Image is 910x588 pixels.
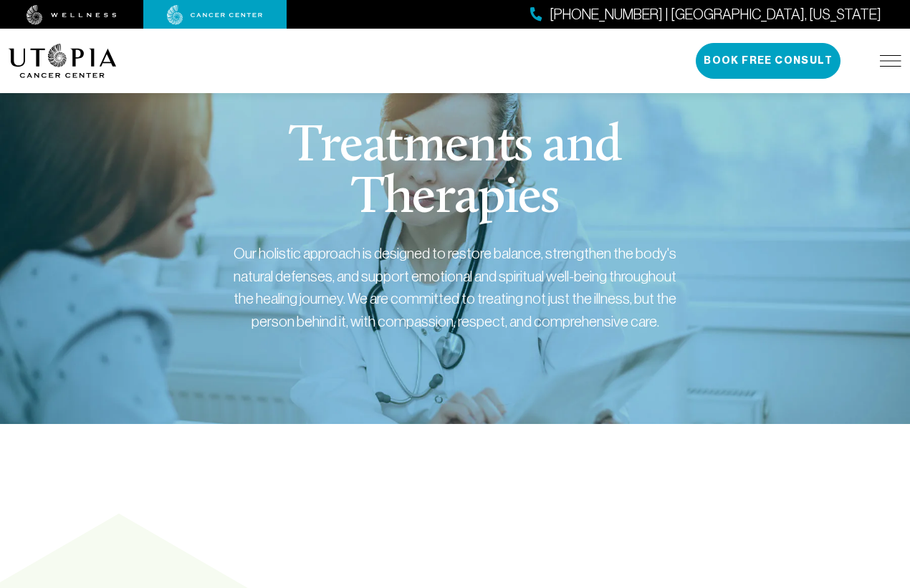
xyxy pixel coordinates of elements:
img: icon-hamburger [880,55,901,67]
img: logo [9,44,117,78]
a: [PHONE_NUMBER] | [GEOGRAPHIC_DATA], [US_STATE] [530,4,881,25]
img: wellness [27,5,117,25]
button: Book Free Consult [696,43,840,79]
img: cancer center [167,5,263,25]
h1: Treatments and Therapies [181,122,729,225]
div: Our holistic approach is designed to restore balance, strengthen the body's natural defenses, and... [233,242,677,332]
span: [PHONE_NUMBER] | [GEOGRAPHIC_DATA], [US_STATE] [550,4,881,25]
